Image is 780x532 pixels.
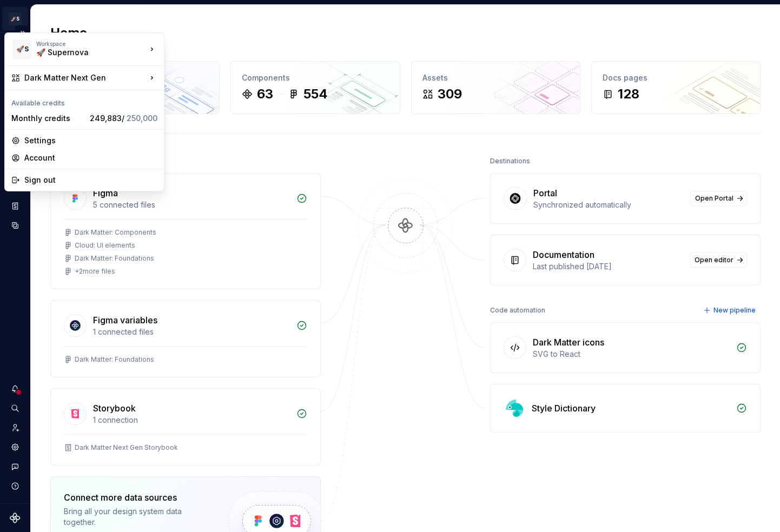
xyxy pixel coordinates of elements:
[36,41,147,47] div: Workspace
[24,135,157,146] div: Settings
[24,152,157,163] div: Account
[24,72,147,83] div: Dark Matter Next Gen
[12,39,32,59] div: 🚀S
[90,114,157,123] span: 249,883 /
[24,175,157,185] div: Sign out
[36,47,128,58] div: 🚀 Supernova
[7,92,162,110] div: Available credits
[127,114,157,123] span: 250,000
[11,113,85,124] div: Monthly credits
